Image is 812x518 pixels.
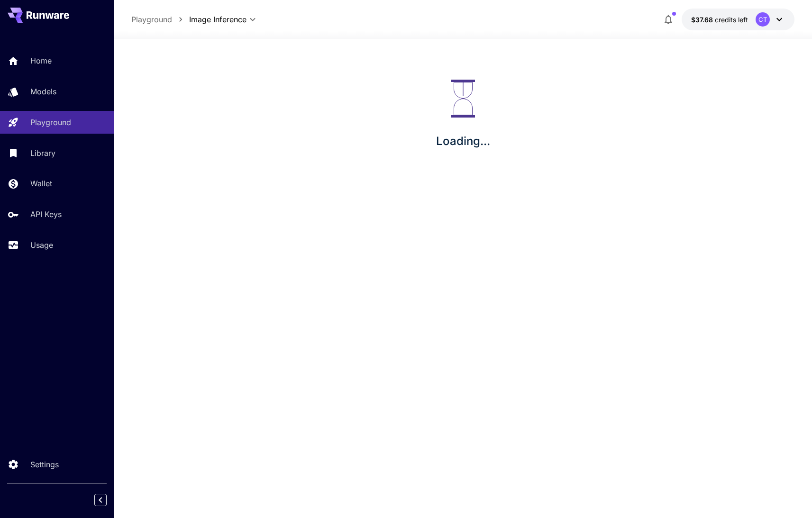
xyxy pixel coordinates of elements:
[30,459,59,470] p: Settings
[30,147,55,159] p: Library
[30,209,62,220] p: API Keys
[691,16,715,24] span: $37.68
[436,133,490,150] p: Loading...
[30,55,52,66] p: Home
[30,178,52,189] p: Wallet
[30,86,56,97] p: Models
[94,494,107,506] button: Collapse sidebar
[715,16,748,24] span: credits left
[131,14,172,25] a: Playground
[30,239,53,251] p: Usage
[189,14,246,25] span: Image Inference
[101,491,114,509] div: Collapse sidebar
[131,14,189,25] nav: breadcrumb
[682,9,794,30] button: $37.68214CT
[30,117,71,128] p: Playground
[756,12,770,27] div: CT
[691,15,748,25] div: $37.68214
